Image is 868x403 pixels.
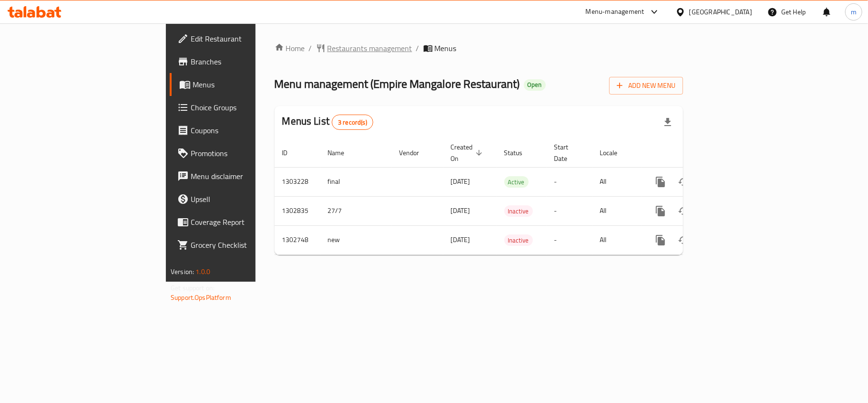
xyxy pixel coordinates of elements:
[193,79,303,90] span: Menus
[320,167,392,196] td: final
[689,7,752,17] div: [GEOGRAPHIC_DATA]
[282,147,300,159] span: ID
[592,196,642,225] td: All
[320,196,392,225] td: 27/7
[451,141,485,164] span: Created On
[547,225,592,255] td: -
[170,50,311,73] a: Branches
[332,115,373,130] div: Total records count
[170,233,311,256] a: Grocery Checklist
[504,235,533,246] span: Inactive
[642,138,748,168] th: Actions
[592,167,642,196] td: All
[672,170,695,193] button: Change Status
[191,239,303,251] span: Grocery Checklist
[672,229,695,252] button: Change Status
[416,42,419,54] li: /
[170,27,311,50] a: Edit Restaurant
[851,7,857,17] span: m
[504,177,529,188] span: Active
[171,265,194,278] span: Version:
[327,42,412,54] span: Restaurants management
[191,56,303,67] span: Branches
[617,80,675,92] span: Add New Menu
[547,167,592,196] td: -
[524,81,546,89] span: Open
[399,147,432,159] span: Vendor
[275,73,520,95] span: Menu management ( Empire Mangalore Restaurant )
[191,170,303,182] span: Menu disclaimer
[191,148,303,159] span: Promotions
[328,147,357,159] span: Name
[609,77,683,95] button: Add New Menu
[592,225,642,255] td: All
[586,6,644,18] div: Menu-management
[435,42,457,54] span: Menus
[170,142,311,165] a: Promotions
[547,196,592,225] td: -
[672,200,695,223] button: Change Status
[649,200,672,223] button: more
[504,206,533,217] span: Inactive
[316,42,412,54] a: Restaurants management
[320,225,392,255] td: new
[170,211,311,233] a: Coverage Report
[451,233,470,246] span: [DATE]
[195,265,210,278] span: 1.0.0
[600,147,630,159] span: Locale
[524,79,546,91] div: Open
[451,175,470,188] span: [DATE]
[171,282,214,294] span: Get support on:
[170,188,311,211] a: Upsell
[170,165,311,188] a: Menu disclaimer
[504,234,533,246] div: Inactive
[191,33,303,44] span: Edit Restaurant
[656,111,679,134] div: Export file
[191,216,303,228] span: Coverage Report
[282,114,373,130] h2: Menus List
[649,229,672,252] button: more
[170,119,311,142] a: Coupons
[191,125,303,136] span: Coupons
[191,102,303,113] span: Choice Groups
[504,147,535,159] span: Status
[275,138,748,255] table: enhanced table
[170,96,311,119] a: Choice Groups
[171,291,231,304] a: Support.OpsPlatform
[191,193,303,205] span: Upsell
[332,118,373,127] span: 3 record(s)
[554,141,581,164] span: Start Date
[451,204,470,217] span: [DATE]
[170,73,311,96] a: Menus
[649,170,672,193] button: more
[275,42,683,54] nav: breadcrumb
[504,205,533,217] div: Inactive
